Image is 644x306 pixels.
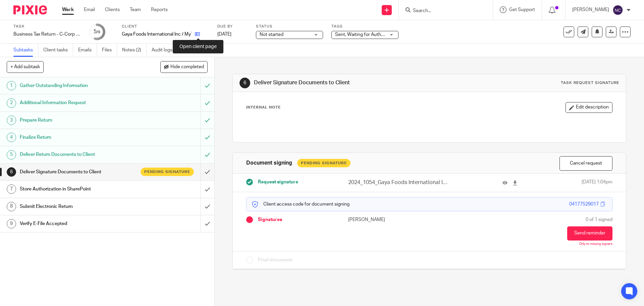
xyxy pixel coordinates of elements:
div: 3 [7,116,16,125]
a: Team [130,6,141,13]
div: 8 [7,202,16,211]
a: Audit logs [152,44,177,57]
span: [DATE] 1:04pm [582,179,612,186]
span: Signatures [258,216,282,223]
a: Work [62,6,74,13]
h1: Document signing [246,160,292,167]
span: Pending signature [144,169,190,175]
p: Only to missing signers [579,242,612,246]
div: 04177529017 [569,201,599,208]
button: Send reminder [567,226,612,241]
input: Search [412,8,473,14]
span: [DATE] [217,32,231,37]
h1: Store Authorization in SharePoint [20,184,136,194]
div: 4 [7,133,16,142]
h1: Additional Information Request [20,98,136,108]
p: [PERSON_NAME] [348,216,429,223]
h1: Deliver Signature Documents to Client [20,167,136,177]
h1: Verify E-File Accepted [20,219,136,229]
span: Hide completed [170,64,204,70]
img: Pixie [13,5,47,14]
div: 6 [7,167,16,177]
h1: Deliver Return Documents to Client [20,149,136,160]
div: 5 [94,28,100,36]
div: Pending Signature [297,159,351,167]
button: Edit description [566,102,612,113]
a: Notes (2) [122,44,147,57]
p: 2024_1054_Gaya Foods International Inc._GovernmentCopy_Corporate.pdf [348,179,449,186]
h1: Finalize Return [20,132,136,142]
div: 5 [7,150,16,160]
div: 1 [7,81,16,90]
label: Tags [331,24,398,29]
label: Client [122,24,209,29]
h1: Prepare Return [20,115,136,125]
div: 9 [7,219,16,228]
span: Get Support [509,7,535,12]
small: /9 [97,30,100,34]
a: Reports [151,6,168,13]
h1: Gather Outstanding Information [20,81,136,91]
div: Task request signature [561,80,619,86]
p: Client access code for document signing [252,201,350,208]
div: 2 [7,98,16,108]
button: + Add subtask [7,61,44,73]
img: svg%3E [612,5,623,15]
span: Not started [260,32,283,37]
h1: Deliver Signature Documents to Client [254,79,444,86]
div: 7 [7,184,16,194]
span: Request signature [258,179,298,185]
label: Due by [217,24,248,29]
p: Gaya Foods International Inc / MyTuna [122,31,192,38]
button: Hide completed [160,61,208,73]
div: 6 [239,78,250,88]
p: [PERSON_NAME] [572,6,609,13]
span: 0 of 1 signed [586,216,612,223]
span: Sent, Waiting for Authorization + 2 [335,32,406,37]
a: Files [102,44,117,57]
button: Cancel request [559,156,612,171]
div: Business Tax Return - C-Corp - On Extension [13,31,80,38]
label: Task [13,24,80,29]
h1: Submit Electronic Return [20,202,136,212]
a: Client tasks [43,44,73,57]
a: Clients [105,6,120,13]
a: Emails [78,44,97,57]
span: Final document [258,257,292,263]
a: Subtasks [13,44,38,57]
label: Status [256,24,323,29]
a: Email [84,6,95,13]
p: Internal Note [246,105,281,110]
